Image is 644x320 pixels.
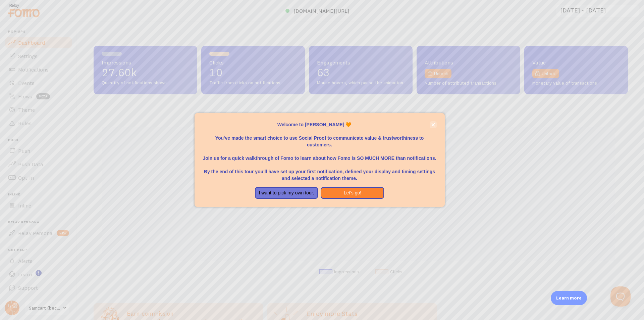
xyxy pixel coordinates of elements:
p: Join us for a quick walkthrough of Fomo to learn about how Fomo is SO MUCH MORE than notifications. [203,148,437,162]
div: Welcome to Fomo, Rebecca Francis 🧡You&amp;#39;ve made the smart choice to use Social Proof to com... [195,113,445,207]
button: close, [430,121,437,128]
p: Learn more [556,295,582,301]
p: Welcome to [PERSON_NAME] 🧡 [203,121,437,128]
p: You've made the smart choice to use Social Proof to communicate value & trustworthiness to custom... [203,128,437,148]
button: I want to pick my own tour. [255,187,318,199]
div: Learn more [551,291,587,305]
button: Let's go! [321,187,384,199]
p: By the end of this tour you'll have set up your first notification, defined your display and timi... [203,162,437,182]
